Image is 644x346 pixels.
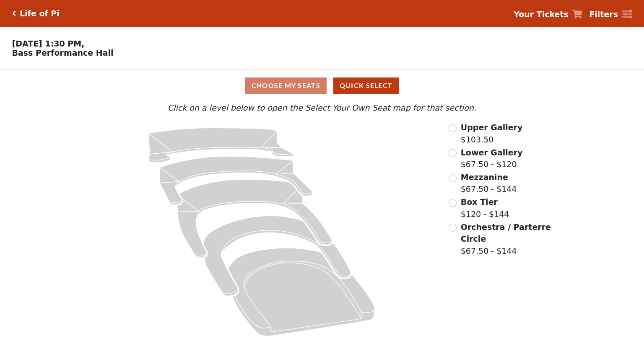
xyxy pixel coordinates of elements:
path: Orchestra / Parterre Circle - Seats Available: 32 [229,248,375,336]
a: Click here to go back to filters [12,10,16,16]
label: $103.50 [461,121,523,145]
span: Box Tier [461,197,498,207]
h5: Life of Pi [20,9,60,18]
a: Your Tickets [514,8,582,21]
label: $120 - $144 [461,196,509,220]
span: Orchestra / Parterre Circle [461,222,551,244]
button: Quick Select [333,77,399,94]
a: Filters [589,8,632,21]
path: Upper Gallery - Seats Available: 163 [148,128,293,163]
span: Upper Gallery [461,123,523,132]
label: $67.50 - $144 [461,221,552,257]
path: Lower Gallery - Seats Available: 64 [160,156,312,204]
label: $67.50 - $120 [461,147,523,170]
label: $67.50 - $144 [461,171,517,195]
span: Mezzanine [461,173,508,182]
strong: Filters [589,10,618,19]
p: Click on a level below to open the Select Your Own Seat map for that section. [86,102,558,114]
span: Lower Gallery [461,148,523,157]
strong: Your Tickets [514,10,569,19]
